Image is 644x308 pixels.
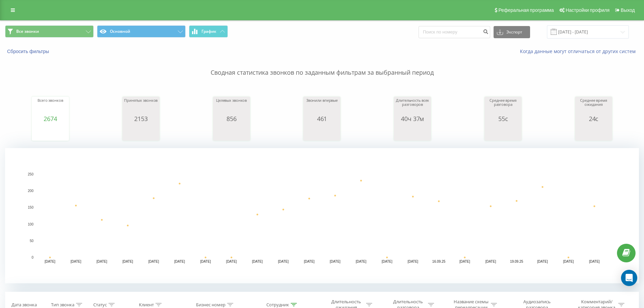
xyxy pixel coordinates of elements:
[5,25,94,38] button: Все звонки
[30,239,34,243] text: 50
[305,98,339,115] div: Звонили впервые
[408,260,419,263] text: [DATE]
[382,260,392,263] text: [DATE]
[226,260,237,263] text: [DATE]
[396,122,429,142] svg: A chart.
[45,260,55,263] text: [DATE]
[486,115,520,122] div: 55с
[396,98,429,115] div: Длительность всех разговоров
[124,98,158,115] div: Принятых звонков
[97,25,186,38] button: Основной
[96,260,107,263] text: [DATE]
[305,115,339,122] div: 461
[577,98,611,115] div: Среднее время ожидания
[215,98,248,115] div: Целевых звонков
[11,302,37,308] div: Дата звонка
[537,260,548,263] text: [DATE]
[498,7,554,13] span: Реферальная программа
[71,260,81,263] text: [DATE]
[5,48,52,54] button: Сбросить фильтры
[93,302,107,308] div: Статус
[174,260,185,263] text: [DATE]
[28,189,33,193] text: 200
[278,260,289,263] text: [DATE]
[486,122,520,142] svg: A chart.
[419,26,490,38] input: Поиск по номеру
[621,7,635,13] span: Выход
[28,172,33,176] text: 250
[566,7,610,13] span: Настройки профиля
[356,260,366,263] text: [DATE]
[396,115,429,122] div: 40ч 37м
[252,260,263,263] text: [DATE]
[494,26,530,38] button: Экспорт
[459,260,470,263] text: [DATE]
[304,260,315,263] text: [DATE]
[563,260,574,263] text: [DATE]
[305,122,339,142] svg: A chart.
[432,260,446,263] text: 16.09.25
[51,302,74,308] div: Тип звонка
[33,122,67,142] svg: A chart.
[510,260,523,263] text: 19.09.25
[621,270,637,286] div: Open Intercom Messenger
[124,115,158,122] div: 2153
[33,115,67,122] div: 2674
[486,98,520,115] div: Среднее время разговора
[122,260,133,263] text: [DATE]
[148,260,159,263] text: [DATE]
[28,222,33,226] text: 100
[266,302,289,308] div: Сотрудник
[577,115,611,122] div: 24с
[196,302,225,308] div: Бизнес номер
[189,25,228,38] button: График
[330,260,341,263] text: [DATE]
[520,48,639,54] a: Когда данные могут отличаться от других систем
[215,115,248,122] div: 856
[5,55,639,77] p: Сводная статистика звонков по заданным фильтрам за выбранный период
[139,302,154,308] div: Клиент
[215,122,248,142] svg: A chart.
[16,29,39,34] span: Все звонки
[589,260,600,263] text: [DATE]
[33,98,67,115] div: Всего звонков
[28,206,33,210] text: 150
[577,122,611,142] svg: A chart.
[485,260,496,263] text: [DATE]
[5,148,639,283] svg: A chart.
[31,256,33,259] text: 0
[124,122,158,142] svg: A chart.
[200,260,211,263] text: [DATE]
[201,29,216,34] span: График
